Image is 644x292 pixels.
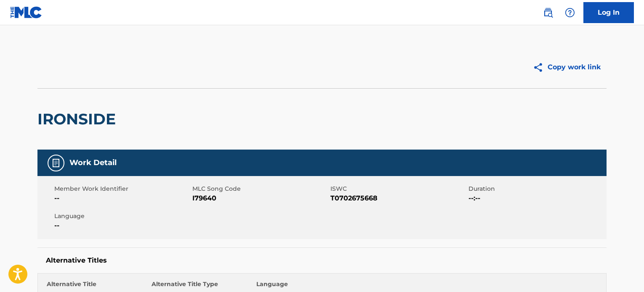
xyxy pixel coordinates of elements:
span: -- [54,221,190,231]
img: MLC Logo [10,6,43,18]
span: Duration [468,184,604,193]
span: Member Work Identifier [54,184,190,193]
span: T0702675668 [330,193,466,203]
button: Copy work link [527,57,607,78]
span: MLC Song Code [192,184,328,193]
div: Help [562,4,578,21]
img: help [565,8,575,18]
span: -- [54,193,190,203]
span: --:-- [468,193,604,203]
img: search [543,8,553,18]
span: ISWC [330,184,466,193]
h5: Alternative Titles [46,256,598,265]
a: Public Search [540,4,556,21]
img: Copy work link [533,62,548,73]
span: Language [54,212,190,221]
h2: IRONSIDE [37,110,120,129]
span: I79640 [192,193,328,203]
h5: Work Detail [69,158,117,168]
a: Log In [583,2,634,23]
img: Work Detail [51,158,61,168]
